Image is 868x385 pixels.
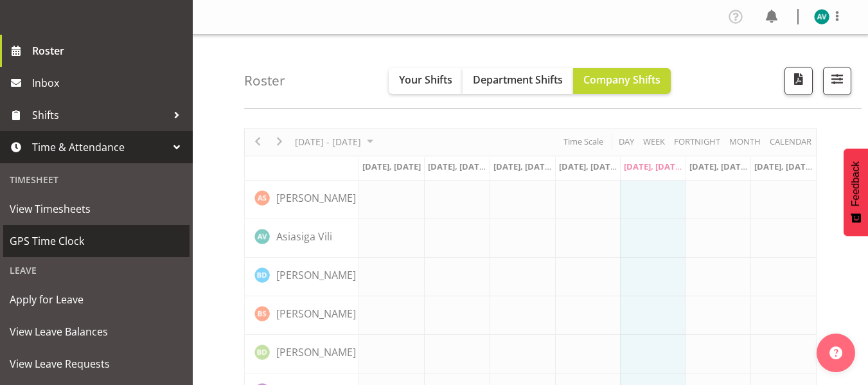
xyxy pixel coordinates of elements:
[784,67,813,95] button: Download a PDF of the roster according to the set date range.
[389,68,463,94] button: Your Shifts
[3,193,190,225] a: View Timesheets
[32,138,167,157] span: Time & Attendance
[3,283,190,316] a: Apply for Leave
[399,73,452,87] span: Your Shifts
[32,105,167,125] span: Shifts
[473,73,563,87] span: Department Shifts
[844,148,868,236] button: Feedback - Show survey
[463,68,573,94] button: Department Shifts
[829,346,842,359] img: help-xxl-2.png
[850,161,862,206] span: Feedback
[32,41,186,60] span: Roster
[814,9,829,24] img: asiasiga-vili8528.jpg
[3,257,190,283] div: Leave
[3,316,190,348] a: View Leave Balances
[583,73,660,87] span: Company Shifts
[10,231,183,251] span: GPS Time Clock
[10,354,183,373] span: View Leave Requests
[10,290,183,309] span: Apply for Leave
[823,67,851,95] button: Filter Shifts
[3,348,190,380] a: View Leave Requests
[10,322,183,341] span: View Leave Balances
[10,199,183,219] span: View Timesheets
[3,166,190,193] div: Timesheet
[244,73,285,88] h4: Roster
[32,73,186,93] span: Inbox
[3,225,190,257] a: GPS Time Clock
[573,68,671,94] button: Company Shifts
